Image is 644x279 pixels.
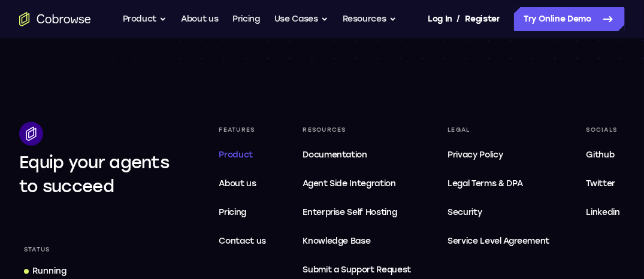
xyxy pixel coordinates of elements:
[586,178,616,189] span: Twitter
[219,207,247,217] span: Pricing
[582,172,625,196] a: Twitter
[219,236,267,246] span: Contact us
[274,7,328,31] button: Use Cases
[448,234,549,248] span: Service Level Agreement
[465,7,500,31] a: Register
[303,150,367,160] span: Documentation
[219,150,253,160] span: Product
[298,143,416,167] a: Documentation
[586,207,620,217] span: Linkedin
[19,12,91,26] a: Go to the home page
[443,122,554,138] div: Legal
[582,201,625,225] a: Linkedin
[214,122,271,138] div: Features
[303,205,411,220] span: Enterprise Self Hosting
[448,207,482,217] span: Security
[303,236,370,246] span: Knowledge Base
[303,177,411,191] span: Agent Side Integration
[443,229,554,253] a: Service Level Agreement
[343,7,397,31] button: Resources
[443,201,554,225] a: Security
[214,172,271,196] a: About us
[457,12,461,26] span: /
[232,7,260,31] a: Pricing
[214,229,271,253] a: Contact us
[298,172,416,196] a: Agent Side Integration
[586,150,615,160] span: Github
[448,178,522,189] span: Legal Terms & DPA
[32,265,66,277] div: Running
[443,172,554,196] a: Legal Terms & DPA
[428,7,452,31] a: Log In
[19,152,169,196] span: Equip your agents to succeed
[214,201,271,225] a: Pricing
[448,150,503,160] span: Privacy Policy
[298,201,416,225] a: Enterprise Self Hosting
[123,7,167,31] button: Product
[181,7,218,31] a: About us
[514,7,625,31] a: Try Online Demo
[298,229,416,253] a: Knowledge Base
[214,143,271,167] a: Product
[582,143,625,167] a: Github
[582,122,625,138] div: Socials
[19,241,55,258] div: Status
[303,263,411,277] span: Submit a Support Request
[298,122,416,138] div: Resources
[219,178,256,189] span: About us
[443,143,554,167] a: Privacy Policy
